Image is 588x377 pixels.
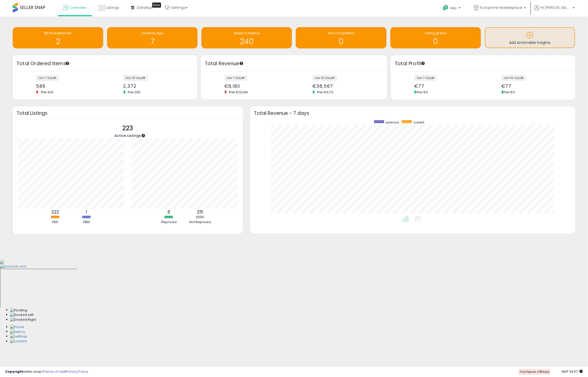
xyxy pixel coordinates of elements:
[414,75,437,81] label: last 7 days
[504,90,515,94] span: Prev: €0
[71,220,102,225] div: FBM
[224,75,247,81] label: last 7 days
[534,5,575,16] a: Hi [PERSON_NAME]
[393,37,478,46] h1: 0
[296,27,386,48] a: Non Competitive 0
[16,111,239,115] h3: Total Listings
[10,317,36,322] img: Docked Right
[36,75,59,81] label: last 7 days
[44,31,72,35] span: BB Price Below Min
[38,90,56,94] span: Prev: 642
[123,83,188,89] div: 2,372
[110,37,195,46] h1: 7
[205,60,383,67] h3: Total Revenue
[315,90,336,94] span: Prev: €3,712
[10,313,33,317] img: Docked Left
[541,5,571,10] span: Hi [PERSON_NAME]
[70,5,86,10] span: Overview
[126,90,143,94] span: Prev: 290
[480,5,523,10] span: Europrime Marketplace
[417,90,428,94] span: Prev: €0
[501,75,526,81] label: last 30 days
[395,60,572,67] h3: Total Profit
[234,31,260,35] span: Needs to Reprice
[239,61,244,66] div: Tooltip anchor
[10,308,27,313] img: Floating
[501,83,566,89] div: €77
[167,209,170,215] b: 8
[10,339,27,344] img: Contact
[254,111,572,115] h3: Total Revenue - 7 days
[414,120,425,124] span: current
[313,75,337,81] label: last 30 days
[154,220,184,225] div: Repriced
[197,209,203,215] b: 215
[40,220,71,225] div: FBA
[10,334,27,339] img: Settings
[107,27,198,48] a: Inventory Age 7
[137,5,153,10] span: DataHub
[10,330,25,334] img: History
[152,3,161,8] div: Tooltip anchor
[141,133,146,138] div: Tooltip anchor
[439,1,466,16] a: Help
[450,6,457,10] span: Help
[106,5,119,10] span: Listings
[86,209,87,215] b: 1
[16,60,193,67] h3: Total Ordered Items
[421,61,425,66] div: Tooltip anchor
[114,133,141,138] span: Active Listings
[509,40,551,45] span: Add Actionable Insights
[486,28,575,47] a: Add Actionable Insights
[65,61,70,66] div: Tooltip anchor
[390,27,481,48] a: Selling @ Max 0
[313,83,378,89] div: €38,567
[201,27,292,48] a: Needs to Reprice 240
[425,31,446,35] span: Selling @ Max
[443,5,449,11] i: Get Help
[13,27,103,48] a: BB Price Below Min 2
[224,83,290,89] div: €6,180
[36,83,101,89] div: 589
[142,31,163,35] span: Inventory Age
[227,90,251,94] span: Prev: €12,094
[386,120,399,124] span: previous
[114,123,141,133] p: 223
[328,31,354,35] span: Non Competitive
[15,37,101,46] h1: 2
[185,220,215,225] div: Not Repriced
[298,37,384,46] h1: 0
[204,37,289,46] h1: 240
[51,209,59,215] b: 222
[414,83,479,89] div: €77
[10,325,24,330] img: Home
[123,75,148,81] label: last 30 days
